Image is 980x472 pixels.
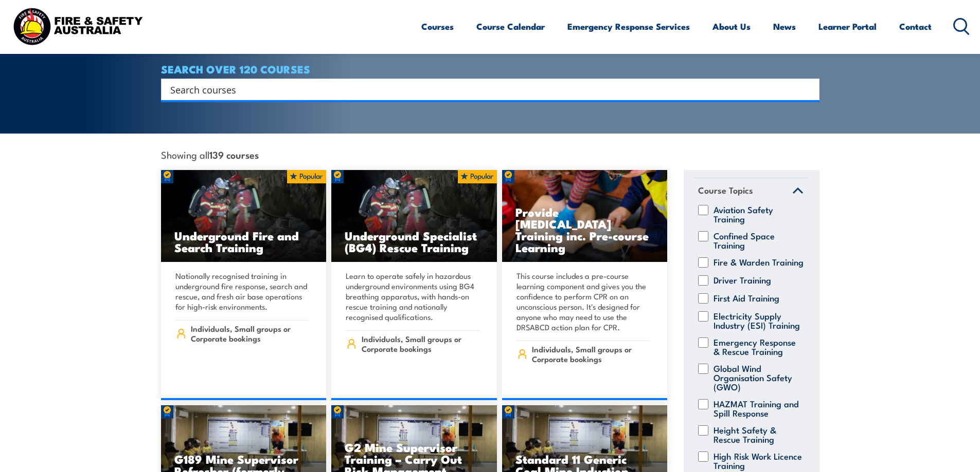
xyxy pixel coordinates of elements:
h3: Underground Specialist (BG4) Rescue Training [345,230,484,253]
span: Individuals, Small groups or Corporate bookings [191,324,309,343]
label: Electricity Supply Industry (ESI) Training [714,311,804,330]
label: Height Safety & Rescue Training [714,425,804,444]
label: Confined Space Training [714,231,804,250]
span: Individuals, Small groups or Corporate bookings [362,334,479,353]
strong: 139 courses [209,147,259,161]
label: HAZMAT Training and Spill Response [714,399,804,418]
h3: Provide [MEDICAL_DATA] Training inc. Pre-course Learning [515,206,654,253]
button: Search magnifier button [801,82,816,97]
p: This course includes a pre-course learning component and gives you the confidence to perform CPR ... [516,271,650,332]
label: Emergency Response & Rescue Training [714,337,804,356]
h3: Underground Fire and Search Training [174,230,313,253]
a: Learner Portal [818,13,877,40]
a: Contact [899,13,932,40]
a: Provide [MEDICAL_DATA] Training inc. Pre-course Learning [502,170,668,262]
a: Underground Fire and Search Training [161,170,327,262]
span: Individuals, Small groups or Corporate bookings [532,344,650,364]
h4: SEARCH OVER 120 COURSES [161,63,819,74]
label: Aviation Safety Training [714,205,804,223]
form: Search form [172,82,799,97]
label: First Aid Training [714,293,779,304]
label: Driver Training [714,275,771,286]
a: News [773,13,796,40]
a: Course Calendar [476,13,545,40]
a: Emergency Response Services [567,13,690,40]
img: Underground mine rescue [161,170,327,262]
input: Search input [170,82,797,97]
span: Showing all [161,149,259,160]
label: Fire & Warden Training [714,257,804,268]
span: Course Topics [698,183,753,197]
a: Courses [421,13,454,40]
p: Learn to operate safely in hazardous underground environments using BG4 breathing apparatus, with... [346,271,479,322]
p: Nationally recognised training in underground fire response, search and rescue, and fresh air bas... [175,271,309,312]
img: Underground mine rescue [331,170,497,262]
label: Global Wind Organisation Safety (GWO) [714,364,804,391]
a: Course Topics [693,178,808,205]
label: High Risk Work Licence Training [714,451,804,470]
a: About Us [712,13,751,40]
a: Underground Specialist (BG4) Rescue Training [331,170,497,262]
img: Low Voltage Rescue and Provide CPR [502,170,668,262]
